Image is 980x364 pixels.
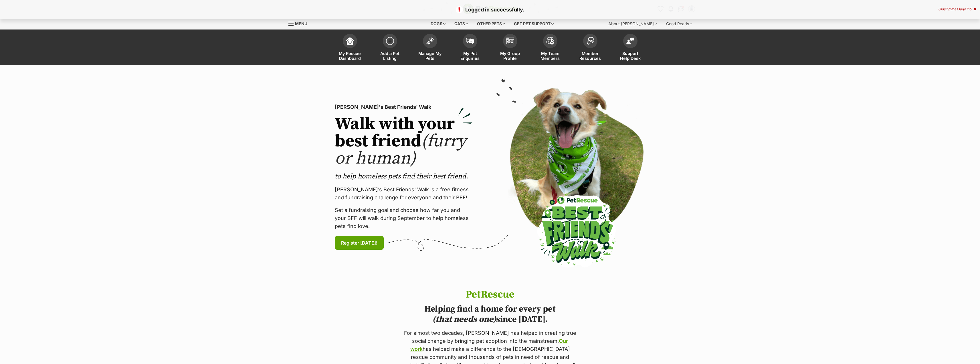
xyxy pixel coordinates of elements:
span: My Team Members [537,51,563,61]
h2: Helping find a home for every pet since [DATE]. [402,304,578,324]
a: Support Help Desk [610,31,650,65]
span: Menu [295,21,307,26]
p: [PERSON_NAME]'s Best Friends' Walk [335,103,472,111]
img: add-pet-listing-icon-0afa8454b4691262ce3f59096e99ab1cd57d4a30225e0717b998d2c9b9846f56.svg [386,37,394,45]
span: My Rescue Dashboard [337,51,363,61]
a: Manage My Pets [410,31,450,65]
img: member-resources-icon-8e73f808a243e03378d46382f2149f9095a855e16c252ad45f914b54edf8863c.svg [586,37,594,45]
span: Register [DATE]! [341,239,377,246]
div: Good Reads [662,18,696,29]
i: (that needs one) [432,314,496,325]
a: My Rescue Dashboard [330,31,370,65]
span: My Pet Enquiries [457,51,483,61]
a: My Team Members [530,31,570,65]
div: Dogs [427,18,450,29]
p: to help homeless pets find their best friend. [335,172,472,181]
div: Other pets [473,18,509,29]
span: Member Resources [577,51,603,61]
img: team-members-icon-5396bd8760b3fe7c0b43da4ab00e1e3bb1a5d9ba89233759b79545d2d3fc5d0d.svg [546,37,554,45]
a: My Pet Enquiries [450,31,490,65]
span: Add a Pet Listing [377,51,403,61]
h1: PetRescue [402,289,578,300]
a: Member Resources [570,31,610,65]
span: Support Help Desk [617,51,643,61]
h2: Walk with your best friend [335,116,472,167]
span: Manage My Pets [417,51,443,61]
div: Get pet support [510,18,558,29]
img: manage-my-pets-icon-02211641906a0b7f246fdf0571729dbe1e7629f14944591b6c1af311fb30b64b.svg [426,37,434,45]
img: pet-enquiries-icon-7e3ad2cf08bfb03b45e93fb7055b45f3efa6380592205ae92323e6603595dc1f.svg [466,38,474,44]
p: [PERSON_NAME]’s Best Friends' Walk is a free fitness and fundraising challenge for everyone and t... [335,186,472,202]
span: (furry or human) [335,131,466,169]
p: Set a fundraising goal and choose how far you and your BFF will walk during September to help hom... [335,206,472,230]
img: dashboard-icon-eb2f2d2d3e046f16d808141f083e7271f6b2e854fb5c12c21221c1fb7104beca.svg [346,37,354,45]
a: Register [DATE]! [335,236,384,250]
a: My Group Profile [490,31,530,65]
div: About [PERSON_NAME] [604,18,661,29]
img: group-profile-icon-3fa3cf56718a62981997c0bc7e787c4b2cf8bcc04b72c1350f741eb67cf2f40e.svg [506,38,514,44]
div: Cats [450,18,472,29]
img: help-desk-icon-fdf02630f3aa405de69fd3d07c3f3aa587a6932b1a1747fa1d2bba05be0121f9.svg [626,38,634,44]
span: My Group Profile [497,51,523,61]
a: Add a Pet Listing [370,31,410,65]
a: Menu [288,18,311,28]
